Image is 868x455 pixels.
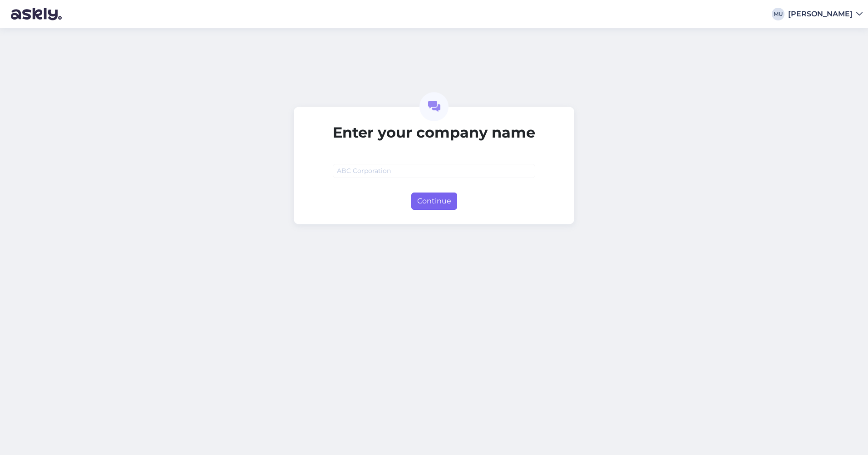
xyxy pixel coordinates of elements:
div: [PERSON_NAME] [788,10,853,18]
div: MU [772,8,784,20]
button: Continue [411,193,457,210]
input: ABC Corporation [333,164,535,178]
a: [PERSON_NAME] [788,10,863,18]
h2: Enter your company name [333,124,535,141]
